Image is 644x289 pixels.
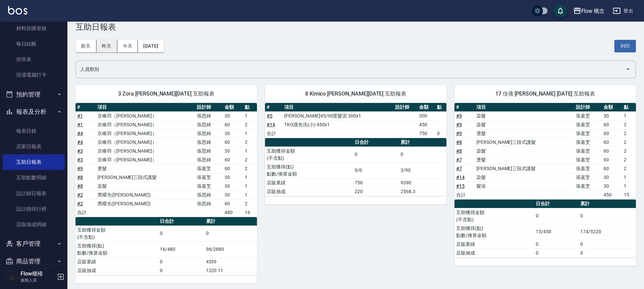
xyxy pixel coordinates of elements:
button: 昨天 [96,40,117,52]
button: 客戶管理 [3,235,65,253]
td: 張思綺 [195,111,223,120]
td: 15 [622,190,636,199]
td: 店販業績 [265,178,353,187]
td: 燙髮 [96,164,195,173]
a: #5 [267,113,272,119]
td: 張嘉芠 [574,182,602,190]
th: 設計師 [393,103,418,112]
td: 2 [622,120,636,129]
td: 張思綺 [195,155,223,164]
td: 互助獲得金額 (不含點) [76,226,158,241]
a: #7 [456,157,462,162]
td: 96/2880 [204,241,257,257]
td: 174/5220 [579,224,636,240]
td: 染髮 [475,173,574,182]
th: 點 [622,103,636,112]
a: #14 [267,122,275,127]
a: 每日結帳 [3,36,65,52]
td: 60 [602,120,622,129]
a: 設計師排行榜 [3,201,65,217]
button: Open [623,64,634,75]
td: 張思綺 [195,138,223,147]
td: 張嘉芠 [574,155,602,164]
td: TKO護色洗(小) 450x1 [283,120,393,129]
td: 0 [353,147,399,162]
a: #9 [456,122,462,127]
td: 髮浴 [475,182,574,190]
a: 報表目錄 [3,123,65,139]
td: 店販業績 [455,240,534,248]
a: #14 [456,175,465,180]
th: # [455,103,475,112]
p: 服務人員 [21,277,55,283]
td: 張嘉芠 [574,173,602,182]
img: Logo [8,6,27,15]
td: 16 [243,208,257,217]
td: [PERSON_NAME]三段式護髮 [96,173,195,182]
td: 2 [243,199,257,208]
td: 30 [602,173,622,182]
td: 1 [243,190,257,199]
a: 店家日報表 [3,139,65,154]
td: 張思綺 [195,120,223,129]
td: 0 [204,226,257,241]
h5: Flow櫃檯 [21,270,55,277]
a: #3 [77,157,83,162]
td: 張嘉芠 [195,173,223,182]
td: 京喚羽（[PERSON_NAME]） [96,147,195,155]
td: 4339 [204,257,257,266]
td: 張嘉芠 [574,120,602,129]
td: 染髮 [475,111,574,120]
a: 現場電腦打卡 [3,67,65,83]
td: 張嘉芠 [574,111,602,120]
button: save [554,4,567,18]
td: 張嘉芠 [574,129,602,138]
table: a dense table [265,138,446,196]
td: 1 [243,182,257,190]
table: a dense table [265,103,446,138]
td: 互助獲得(點) 點數/換算金額 [76,241,158,257]
td: 合計 [265,129,283,138]
a: #8 [456,139,462,145]
td: 0 [534,208,579,224]
th: 金額 [417,103,435,112]
div: Flow 概念 [581,7,605,15]
button: 列印 [614,40,636,52]
td: 張嘉芠 [574,164,602,173]
a: 互助點數明細 [3,170,65,185]
td: 220 [353,187,399,196]
td: 合計 [455,190,475,199]
td: 染髮 [96,182,195,190]
td: 燙髮 [475,155,574,164]
button: 前天 [76,40,96,52]
th: 累計 [579,200,636,208]
td: 60 [602,164,622,173]
td: 60 [602,155,622,164]
td: 30 [223,111,243,120]
td: 60 [223,120,243,129]
td: 450 [417,120,435,129]
td: 京喚羽（[PERSON_NAME]） [96,138,195,147]
td: 2 [243,138,257,147]
th: 金額 [602,103,622,112]
td: 張思綺 [195,190,223,199]
td: 互助獲得(點) 點數/換算金額 [265,162,353,178]
th: 設計師 [574,103,602,112]
a: #4 [77,131,83,136]
td: 互助獲得金額 (不含點) [265,147,353,162]
td: 2 [622,164,636,173]
a: #8 [77,175,83,180]
table: a dense table [455,103,636,200]
button: [DATE] [138,40,164,52]
td: 染髮 [475,147,574,155]
td: 京喚羽（[PERSON_NAME]） [96,155,195,164]
td: 張嘉芠 [195,182,223,190]
a: #1 [77,122,83,127]
th: 項目 [96,103,195,112]
a: #8 [77,183,83,189]
td: 張嘉芠 [574,147,602,155]
td: 2568.3 [399,187,446,196]
span: 17 佳蒨 [PERSON_NAME] [DATE] 互助報表 [463,90,628,97]
td: 60 [223,138,243,147]
input: 人員名稱 [79,63,623,75]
